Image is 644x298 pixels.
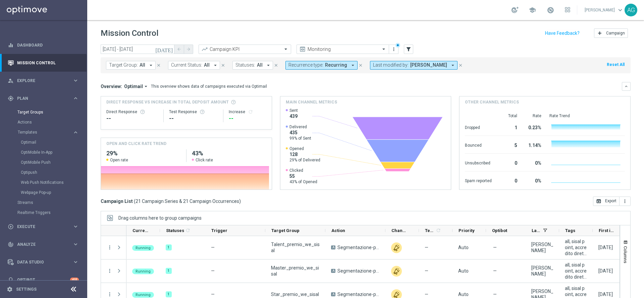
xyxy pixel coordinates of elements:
i: refresh [185,228,191,233]
span: Optibot [492,228,507,233]
span: 21 Campaign Series & 21 Campaign Occurrences [136,198,239,204]
span: — [211,268,215,274]
div: Rate [525,113,541,119]
span: Execute [17,225,72,229]
colored-tag: Running [132,268,154,274]
span: Segmentazione-premio mensile [337,244,380,250]
button: close [156,62,162,69]
span: school [529,6,536,14]
div: Target Groups [17,107,87,117]
div: 0 [500,175,517,185]
button: more_vert [107,268,113,274]
div: Optipush [21,167,87,177]
colored-tag: Running [132,244,154,251]
div: 0% [525,157,541,168]
button: Current Status: All arrow_drop_down [168,61,220,70]
div: Optibot [8,271,79,289]
span: Statuses: [235,62,255,68]
div: 5 [500,139,517,150]
span: All [140,62,145,68]
div: Templates [17,127,87,198]
div: Rate Trend [549,113,625,119]
span: — [211,292,215,297]
h3: Overview: [101,83,122,89]
a: Actions [17,120,70,125]
a: Optipush [21,170,70,175]
span: Analyze [17,242,72,246]
div: Plan [8,95,72,101]
span: Plan [17,96,72,100]
i: more_vert [107,244,113,250]
span: — [425,268,428,274]
button: Mission Control [7,60,79,66]
i: track_changes [8,241,14,247]
div: Test Response [169,109,218,115]
div: OptiMobile In-App [21,147,87,157]
span: 55 [289,173,317,179]
a: Webpage Pop-up [21,190,70,195]
span: Target Group [271,228,300,233]
span: Channel [391,228,408,233]
i: close [156,63,161,68]
i: trending_up [201,46,208,53]
a: Streams [17,200,70,205]
span: Target Group: [109,62,138,68]
span: Direct Response VS Increase In Total Deposit Amount [106,99,229,105]
i: arrow_drop_down [450,62,456,68]
span: Data Studio [17,260,72,264]
span: Auto [458,245,469,250]
span: Current Status [132,228,149,233]
div: -- [106,115,158,123]
span: keyboard_arrow_down [616,6,624,14]
div: Row Groups [118,215,202,221]
button: lightbulb Optibot +10 [7,277,79,283]
i: refresh [248,109,253,115]
button: close [220,62,226,69]
h4: OPEN AND CLICK RATE TREND [106,141,166,147]
div: Templates [18,130,72,134]
i: lightbulb [8,277,14,283]
span: — [211,245,215,250]
button: close [358,62,364,69]
div: Mission Control [8,54,79,72]
button: more_vert [620,197,631,206]
h4: Main channel metrics [286,99,337,105]
i: keyboard_arrow_right [72,223,79,230]
span: — [493,291,497,297]
span: Open rate [110,157,128,163]
i: arrow_drop_down [212,62,218,68]
div: Unsubscribed [465,157,492,168]
button: arrow_back [174,45,184,54]
i: keyboard_arrow_right [72,241,79,247]
a: [PERSON_NAME]keyboard_arrow_down [584,5,625,15]
span: Last Modified By [532,228,540,233]
div: 1 [500,122,517,132]
span: First in Range [599,228,615,233]
input: Have Feedback? [545,31,580,35]
img: Other [391,266,402,277]
button: close [458,62,464,69]
a: Target Groups [17,109,70,115]
span: Running [136,269,151,274]
button: Optimail arrow_drop_down [122,83,151,89]
a: Mission Control [17,54,79,72]
span: Last modified by: [373,62,409,68]
div: Web Push Notifications [21,177,87,188]
span: — [425,291,428,297]
button: filter_alt [404,45,413,54]
div: OptiMobile Push [21,157,87,167]
i: keyboard_arrow_down [624,84,629,89]
i: close [221,63,225,68]
span: 128 [289,151,320,157]
div: Data Studio [8,259,72,265]
div: Dropped [465,122,492,132]
span: 99% of Sent [289,136,311,141]
div: 02 Sep 2025, Tuesday [598,291,613,297]
button: track_changes Analyze keyboard_arrow_right [7,242,79,247]
span: Trigger [211,228,227,233]
button: equalizer Dashboard [7,43,79,48]
div: Streams [17,198,87,208]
